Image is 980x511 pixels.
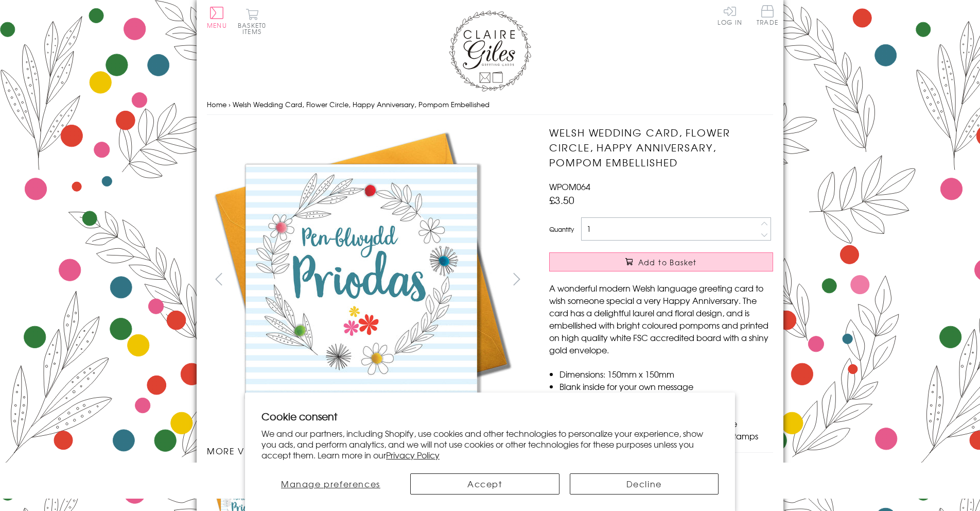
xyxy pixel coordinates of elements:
button: prev [207,267,230,291]
p: We and our partners, including Shopify, use cookies and other technologies to personalize your ex... [261,428,719,460]
img: Welsh Wedding Card, Flower Circle, Happy Anniversary, Pompom Embellished [207,125,516,434]
span: Manage preferences [281,478,380,490]
span: Trade [757,5,778,25]
span: £3.50 [549,193,574,207]
span: Menu [207,21,227,30]
img: Claire Giles Greetings Cards [449,10,531,92]
span: Add to Basket [638,257,697,267]
p: A wonderful modern Welsh language greeting card to wish someone special a very Happy Anniversary.... [549,282,773,356]
li: Blank inside for your own message [559,380,773,393]
span: 0 items [242,21,266,36]
button: Manage preferences [261,473,400,495]
button: Accept [410,473,559,495]
a: Home [207,99,226,109]
a: Privacy Policy [386,449,440,461]
h2: Cookie consent [261,409,719,423]
span: › [229,99,231,109]
h3: More views [207,445,529,457]
a: Trade [757,5,778,27]
button: Menu [207,7,227,28]
a: Log In [717,5,742,25]
label: Quantity [549,225,574,234]
span: WPOM064 [549,180,590,193]
button: Decline [570,473,719,495]
span: Welsh Wedding Card, Flower Circle, Happy Anniversary, Pompom Embellished [233,99,489,109]
nav: breadcrumbs [207,94,773,115]
button: Add to Basket [549,252,773,271]
button: Basket0 items [238,8,266,35]
li: Dimensions: 150mm x 150mm [559,368,773,380]
h1: Welsh Wedding Card, Flower Circle, Happy Anniversary, Pompom Embellished [549,125,773,169]
button: next [505,267,529,291]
